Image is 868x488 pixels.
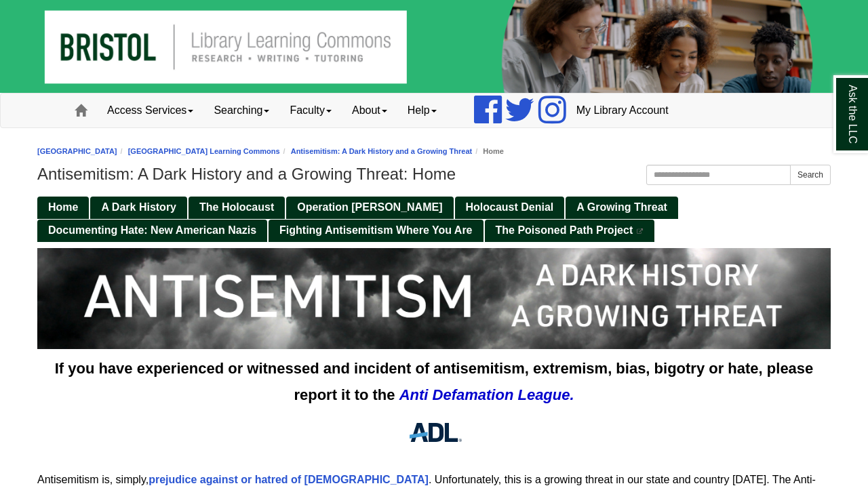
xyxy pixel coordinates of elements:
[455,197,565,219] a: Holocaust Denial
[472,145,504,158] li: Home
[128,147,280,155] a: [GEOGRAPHIC_DATA] Learning Commons
[279,94,342,127] a: Faculty
[790,165,831,185] button: Search
[55,360,814,403] span: If you have experienced or witnessed and incident of antisemitism, extremism, bias, bigotry or ha...
[149,474,429,485] a: prejudice against or hatred of [DEMOGRAPHIC_DATA]
[48,201,78,213] span: Home
[399,386,514,403] i: Anti Defamation
[566,94,679,127] a: My Library Account
[397,94,447,127] a: Help
[203,94,279,127] a: Searching
[90,197,187,219] a: A Dark History
[37,145,831,158] nav: breadcrumb
[48,224,256,236] span: Documenting Hate: New American Nazis
[37,165,831,184] h1: Antisemitism: A Dark History and a Growing Threat: Home
[269,220,483,242] a: Fighting Antisemitism Where You Are
[297,201,442,213] span: Operation [PERSON_NAME]
[37,197,89,219] a: Home
[37,220,267,242] a: Documenting Hate: New American Nazis
[402,415,467,450] img: ADL
[342,94,397,127] a: About
[101,201,176,213] span: A Dark History
[286,197,453,219] a: Operation [PERSON_NAME]
[517,386,574,403] strong: League.
[466,201,554,213] span: Holocaust Denial
[399,386,574,403] a: Anti Defamation League.
[37,248,831,349] img: Antisemitism, a dark history, a growing threat
[576,201,667,213] span: A Growing Threat
[97,94,203,127] a: Access Services
[566,197,678,219] a: A Growing Threat
[189,197,285,219] a: The Holocaust
[279,224,472,236] span: Fighting Antisemitism Where You Are
[485,220,655,242] a: The Poisoned Path Project
[37,195,831,241] div: Guide Pages
[291,147,473,155] a: Antisemitism: A Dark History and a Growing Threat
[199,201,274,213] span: The Holocaust
[37,147,117,155] a: [GEOGRAPHIC_DATA]
[496,224,633,236] span: The Poisoned Path Project
[636,228,644,235] i: This link opens in a new window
